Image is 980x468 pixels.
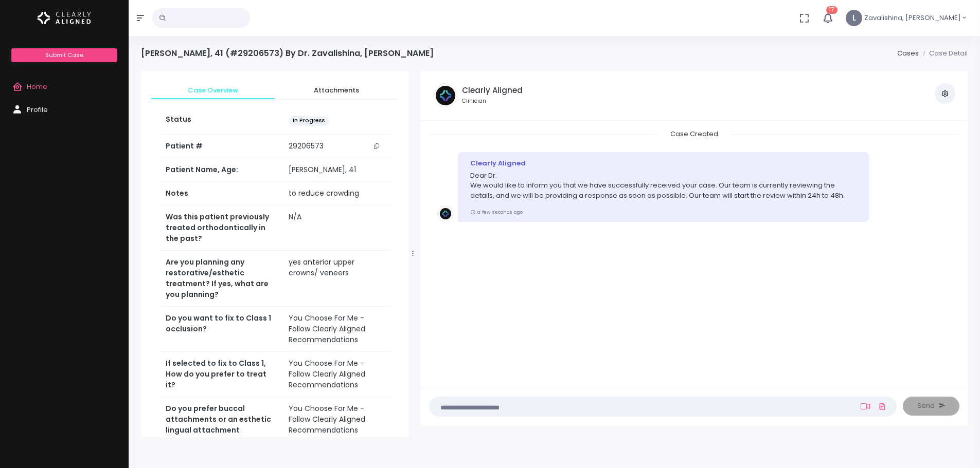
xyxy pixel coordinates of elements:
img: Logo Horizontal [38,7,91,29]
div: Clearly Aligned [470,158,857,169]
th: Patient Name, Age: [159,158,282,182]
li: Case Detail [919,48,968,59]
td: You Choose For Me - Follow Clearly Aligned Recommendations [282,397,390,453]
a: Add Files [876,397,888,416]
p: Dear Dr. We would like to inform you that we have successfully received your case. Our team is cu... [470,171,857,201]
span: Home [27,82,47,91]
th: Patient # [159,134,282,158]
th: Do you prefer buccal attachments or an esthetic lingual attachment protocol? [159,397,282,453]
th: Was this patient previously treated orthodontically in the past? [159,205,282,251]
td: to reduce crowding [282,182,390,205]
a: Add Loom Video [859,402,872,410]
th: Status [159,108,282,134]
span: Case Created [658,126,730,142]
span: Case Overview [159,85,266,96]
span: Zavalishina, [PERSON_NAME] [864,13,961,23]
th: Are you planning any restorative/esthetic treatment? If yes, what are you planning? [159,251,282,307]
small: a few seconds ago [470,209,523,215]
small: Clinician [462,97,523,105]
span: L [846,10,862,26]
span: In Progress [289,116,329,126]
span: Attachments [283,85,390,96]
th: Notes [159,182,282,205]
span: Profile [27,105,48,115]
div: scrollable content [141,71,408,437]
span: Submit Case [45,51,83,59]
th: Do you want to fix to Class 1 occlusion? [159,307,282,352]
a: Submit Case [11,48,117,62]
td: You Choose For Me - Follow Clearly Aligned Recommendations [282,307,390,352]
td: You Choose For Me - Follow Clearly Aligned Recommendations [282,352,390,397]
td: yes anterior upper crowns/ veneers [282,251,390,307]
td: N/A [282,205,390,251]
span: 17 [826,6,838,14]
td: 29206573 [282,135,390,158]
th: If selected to fix to Class 1, How do you prefer to treat it? [159,352,282,397]
h5: Clearly Aligned [462,86,523,95]
td: [PERSON_NAME], 41 [282,158,390,182]
h4: [PERSON_NAME], 41 (#29206573) By Dr. Zavalishina, [PERSON_NAME] [141,48,434,58]
div: scrollable content [429,129,959,378]
a: Cases [897,48,919,58]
